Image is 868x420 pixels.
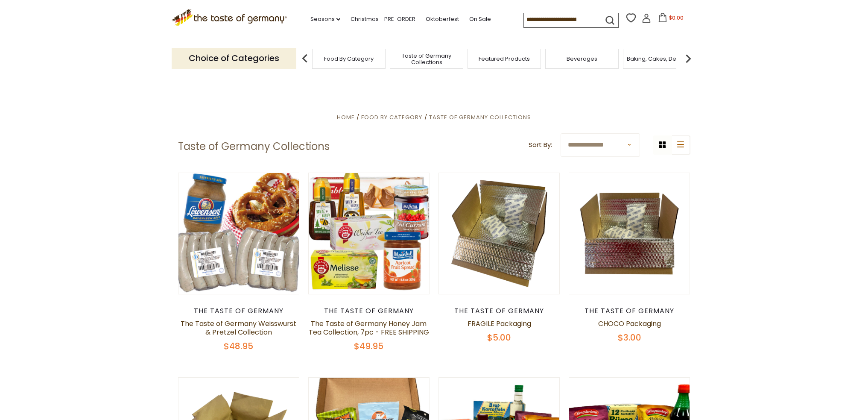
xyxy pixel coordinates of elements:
p: Choice of Categories [172,48,296,69]
span: $0.00 [669,14,684,21]
div: The Taste of Germany [569,307,690,315]
span: $48.95 [224,340,253,352]
div: The Taste of Germany [178,307,300,315]
div: The Taste of Germany [438,307,560,315]
a: Beverages [567,56,597,62]
a: Seasons [310,15,340,24]
a: Food By Category [324,56,374,62]
a: Featured Products [479,56,530,62]
div: The Taste of Germany [308,307,430,315]
a: Taste of Germany Collections [392,53,461,65]
a: On Sale [469,15,491,24]
img: next arrow [680,50,697,67]
a: Home [337,113,355,121]
button: $0.00 [653,13,689,26]
span: $49.95 [354,340,383,352]
a: Baking, Cakes, Desserts [627,56,693,62]
img: FRAGILE Packaging [439,173,560,294]
a: Christmas - PRE-ORDER [351,15,415,24]
label: Sort By: [529,140,552,150]
a: Oktoberfest [426,15,459,24]
h1: Taste of Germany Collections [178,140,330,153]
img: CHOCO Packaging [569,173,690,294]
span: $5.00 [487,332,511,344]
a: CHOCO Packaging [598,319,661,329]
img: previous arrow [296,50,313,67]
a: Taste of Germany Collections [429,113,531,121]
span: $3.00 [618,332,641,344]
img: The Taste of Germany Weisswurst & Pretzel Collection [178,173,299,294]
a: The Taste of Germany Honey Jam Tea Collection, 7pc - FREE SHIPPING [309,319,429,337]
a: The Taste of Germany Weisswurst & Pretzel Collection [181,319,296,337]
a: FRAGILE Packaging [468,319,531,329]
img: The Taste of Germany Honey Jam Tea Collection, 7pc - FREE SHIPPING [309,173,430,294]
a: Food By Category [361,113,422,121]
